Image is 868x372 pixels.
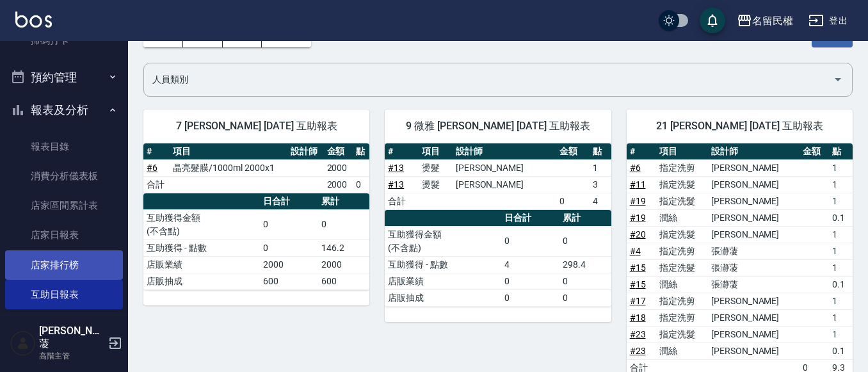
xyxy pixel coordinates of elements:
[630,163,641,173] a: #6
[630,296,646,306] a: #17
[656,143,708,160] th: 項目
[324,176,353,193] td: 2000
[829,176,853,193] td: 1
[453,176,556,193] td: [PERSON_NAME]
[5,26,123,55] a: 掃碼打卡
[590,176,611,193] td: 3
[5,250,123,280] a: 店家排行榜
[501,289,559,306] td: 0
[39,350,104,362] p: 高階主管
[559,226,611,256] td: 0
[630,329,646,339] a: #23
[656,159,708,176] td: 指定洗剪
[501,273,559,289] td: 0
[385,210,611,307] table: a dense table
[708,226,800,243] td: [PERSON_NAME]
[590,193,611,209] td: 4
[708,293,800,309] td: [PERSON_NAME]
[5,191,123,220] a: 店家區間累計表
[630,246,641,256] a: #4
[829,259,853,276] td: 1
[803,9,853,33] button: 登出
[708,309,800,326] td: [PERSON_NAME]
[829,276,853,293] td: 0.1
[318,239,369,256] td: 146.2
[260,256,318,273] td: 2000
[656,293,708,309] td: 指定洗剪
[630,279,646,289] a: #15
[385,226,501,256] td: 互助獲得金額 (不含點)
[10,330,36,356] img: Person
[419,176,453,193] td: 燙髮
[642,120,837,133] span: 21 [PERSON_NAME] [DATE] 互助報表
[385,143,419,160] th: #
[5,309,123,339] a: 互助月報表
[630,312,646,323] a: #18
[559,256,611,273] td: 298.4
[318,193,369,210] th: 累計
[143,239,260,256] td: 互助獲得 - 點數
[385,256,501,273] td: 互助獲得 - 點數
[260,273,318,289] td: 600
[556,193,590,209] td: 0
[656,193,708,209] td: 指定洗髮
[590,159,611,176] td: 1
[170,143,287,160] th: 項目
[147,163,157,173] a: #6
[829,209,853,226] td: 0.1
[260,239,318,256] td: 0
[419,143,453,160] th: 項目
[159,120,354,133] span: 7 [PERSON_NAME] [DATE] 互助報表
[708,276,800,293] td: 張瀞蓤
[353,143,369,160] th: 點
[708,259,800,276] td: 張瀞蓤
[556,143,590,160] th: 金額
[700,8,725,33] button: save
[708,243,800,259] td: 張瀞蓤
[324,143,353,160] th: 金額
[828,69,848,90] button: Open
[501,210,559,227] th: 日合計
[656,209,708,226] td: 潤絲
[630,179,646,190] a: #11
[5,161,123,191] a: 消費分析儀表板
[630,346,646,356] a: #23
[630,263,646,273] a: #15
[143,143,369,193] table: a dense table
[501,256,559,273] td: 4
[5,132,123,161] a: 報表目錄
[143,143,170,160] th: #
[318,256,369,273] td: 2000
[559,273,611,289] td: 0
[829,143,853,160] th: 點
[143,273,260,289] td: 店販抽成
[453,159,556,176] td: [PERSON_NAME]
[656,343,708,359] td: 潤絲
[388,179,404,190] a: #13
[353,176,369,193] td: 0
[656,259,708,276] td: 指定洗髮
[559,289,611,306] td: 0
[829,226,853,243] td: 1
[318,209,369,239] td: 0
[149,69,828,91] input: 人員名稱
[287,143,324,160] th: 設計師
[656,309,708,326] td: 指定洗剪
[453,143,556,160] th: 設計師
[260,209,318,239] td: 0
[656,276,708,293] td: 潤絲
[708,209,800,226] td: [PERSON_NAME]
[656,326,708,343] td: 指定洗髮
[385,193,419,209] td: 合計
[559,210,611,227] th: 累計
[732,8,798,34] button: 名留民權
[260,193,318,210] th: 日合計
[143,193,369,290] table: a dense table
[318,273,369,289] td: 600
[656,243,708,259] td: 指定洗剪
[708,193,800,209] td: [PERSON_NAME]
[829,193,853,209] td: 1
[419,159,453,176] td: 燙髮
[708,326,800,343] td: [PERSON_NAME]
[829,293,853,309] td: 1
